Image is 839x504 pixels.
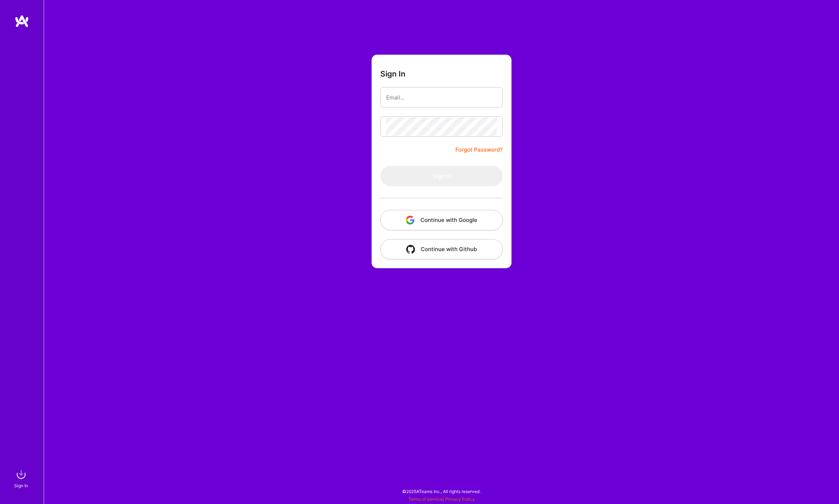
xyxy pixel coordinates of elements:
[455,145,503,154] a: Forgot Password?
[406,245,415,254] img: icon
[406,216,415,224] img: icon
[14,467,28,482] img: sign in
[15,15,29,28] img: logo
[380,239,503,259] button: Continue with Github
[386,88,497,107] input: Email...
[44,482,839,500] div: © 2025 ATeams Inc., All rights reserved.
[380,210,503,230] button: Continue with Google
[408,496,475,502] span: |
[380,69,405,78] h3: Sign In
[14,482,28,489] div: Sign In
[380,166,503,186] button: Sign In
[408,496,443,502] a: Terms of Service
[445,496,475,502] a: Privacy Policy
[15,467,28,489] a: sign inSign In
